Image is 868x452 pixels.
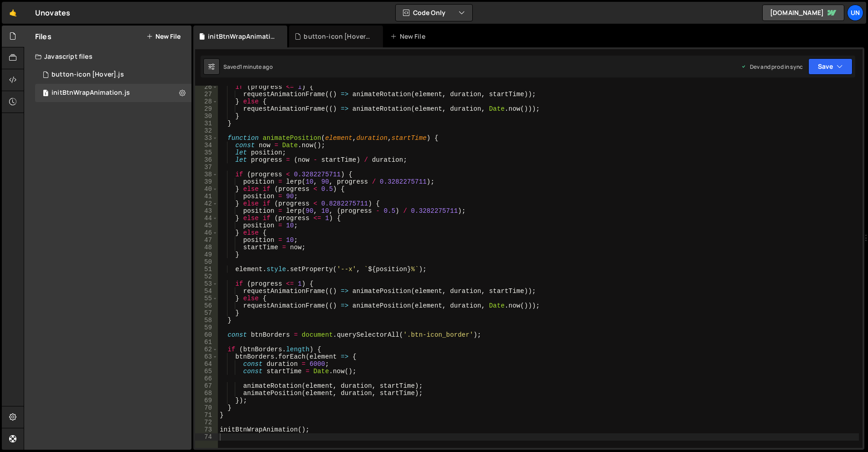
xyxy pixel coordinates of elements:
[195,142,218,149] div: 34
[195,309,218,317] div: 57
[195,317,218,324] div: 58
[195,207,218,215] div: 43
[52,89,130,97] div: initBtnWrapAnimation.js
[195,266,218,273] div: 51
[195,280,218,288] div: 53
[195,164,218,171] div: 37
[195,120,218,127] div: 31
[195,113,218,120] div: 30
[43,90,48,98] span: 1
[35,84,191,102] div: 16819/46216.js
[195,171,218,178] div: 38
[2,2,24,24] a: 🤙
[195,229,218,236] div: 46
[195,156,218,164] div: 36
[195,193,218,200] div: 41
[390,32,429,41] div: New File
[240,63,273,71] div: 1 minute ago
[195,302,218,309] div: 56
[195,134,218,142] div: 33
[195,149,218,156] div: 35
[195,324,218,331] div: 59
[223,63,273,71] div: Saved
[24,47,191,66] div: Javascript files
[396,5,472,21] button: Code Only
[195,382,218,390] div: 67
[195,433,218,441] div: 74
[146,33,181,40] button: New File
[52,71,124,79] div: button-icon [Hover].js
[762,5,844,21] a: [DOMAIN_NAME]
[304,32,372,41] div: button-icon [Hover].js
[195,288,218,295] div: 54
[195,105,218,113] div: 29
[195,368,218,375] div: 65
[195,251,218,258] div: 49
[195,127,218,134] div: 32
[195,353,218,360] div: 63
[195,331,218,339] div: 60
[195,200,218,207] div: 42
[195,178,218,185] div: 39
[195,295,218,302] div: 55
[195,215,218,222] div: 44
[741,63,803,71] div: Dev and prod in sync
[195,375,218,382] div: 66
[195,244,218,251] div: 48
[195,83,218,91] div: 26
[195,426,218,433] div: 73
[35,7,70,18] div: Unovates
[808,58,852,75] button: Save
[195,98,218,105] div: 28
[35,31,52,41] h2: Files
[195,397,218,404] div: 69
[847,5,863,21] a: Un
[195,419,218,426] div: 72
[195,273,218,280] div: 52
[195,404,218,411] div: 70
[195,236,218,244] div: 47
[195,346,218,353] div: 62
[195,411,218,419] div: 71
[195,360,218,368] div: 64
[208,32,276,41] div: initBtnWrapAnimation.js
[195,91,218,98] div: 27
[195,258,218,266] div: 50
[195,339,218,346] div: 61
[35,66,191,84] div: 16819/45959.js
[195,390,218,397] div: 68
[195,222,218,229] div: 45
[195,185,218,193] div: 40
